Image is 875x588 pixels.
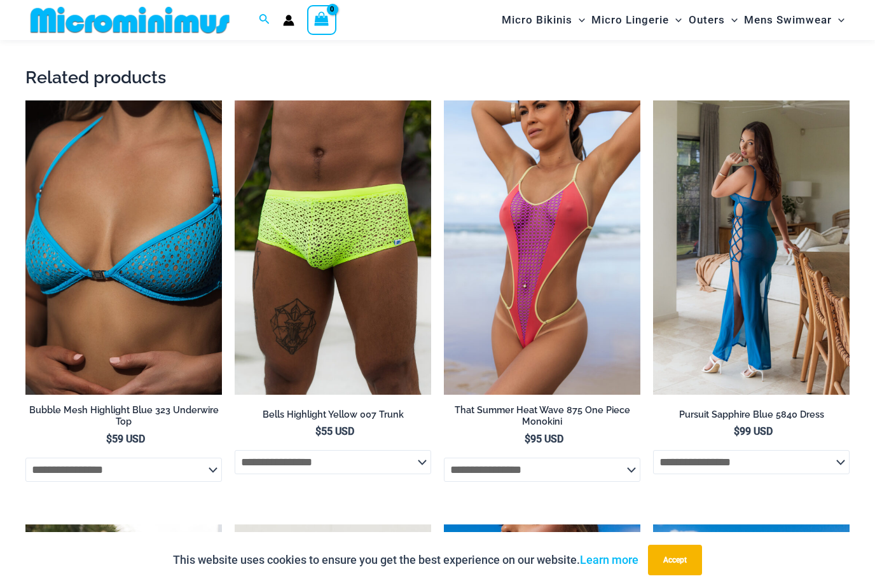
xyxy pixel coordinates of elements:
a: Micro BikinisMenu ToggleMenu Toggle [499,4,588,36]
p: This website uses cookies to ensure you get the best experience on our website. [173,550,638,570]
bdi: 99 USD [734,425,773,437]
img: Bubble Mesh Highlight Blue 323 Underwire Top 01 [25,100,222,395]
bdi: 59 USD [106,433,145,445]
span: Menu Toggle [832,4,844,36]
span: Micro Lingerie [591,4,669,36]
a: Bubble Mesh Highlight Blue 323 Underwire Top [25,404,222,433]
img: That Summer Heat Wave 875 One Piece Monokini 10 [444,100,640,395]
a: Bubble Mesh Highlight Blue 323 Underwire Top 01Bubble Mesh Highlight Blue 323 Underwire Top 421 M... [25,100,222,395]
a: Account icon link [283,15,294,26]
span: Menu Toggle [725,4,738,36]
h2: Pursuit Sapphire Blue 5840 Dress [653,409,850,421]
span: $ [315,425,321,437]
span: $ [525,433,530,445]
span: Micro Bikinis [502,4,572,36]
a: Bells Highlight Yellow 007 Trunk [235,409,431,425]
nav: Site Navigation [497,2,850,38]
a: Pursuit Sapphire Blue 5840 Dress 02Pursuit Sapphire Blue 5840 Dress 04Pursuit Sapphire Blue 5840 ... [653,100,850,395]
bdi: 55 USD [315,425,354,437]
a: OutersMenu ToggleMenu Toggle [686,4,741,36]
img: Pursuit Sapphire Blue 5840 Dress 04 [653,100,850,395]
span: $ [106,433,112,445]
a: Bells Highlight Yellow 007 Trunk 01Bells Highlight Yellow 007 Trunk 03Bells Highlight Yellow 007 ... [235,100,431,395]
button: Accept [648,545,702,575]
a: Learn more [580,553,638,566]
bdi: 95 USD [525,433,563,445]
span: Menu Toggle [572,4,585,36]
span: $ [734,425,740,437]
h2: Bubble Mesh Highlight Blue 323 Underwire Top [25,404,222,428]
span: Mens Swimwear [744,4,832,36]
a: Search icon link [259,12,270,28]
a: View Shopping Cart, empty [307,5,336,34]
h2: Related products [25,66,850,88]
span: Outers [689,4,725,36]
img: MM SHOP LOGO FLAT [25,6,235,34]
a: Micro LingerieMenu ToggleMenu Toggle [588,4,685,36]
h2: Bells Highlight Yellow 007 Trunk [235,409,431,421]
img: Bells Highlight Yellow 007 Trunk 01 [235,100,431,395]
h2: That Summer Heat Wave 875 One Piece Monokini [444,404,640,428]
a: Mens SwimwearMenu ToggleMenu Toggle [741,4,848,36]
span: Menu Toggle [669,4,682,36]
a: Pursuit Sapphire Blue 5840 Dress [653,409,850,425]
a: That Summer Heat Wave 875 One Piece Monokini [444,404,640,433]
a: That Summer Heat Wave 875 One Piece Monokini 10That Summer Heat Wave 875 One Piece Monokini 12Tha... [444,100,640,395]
